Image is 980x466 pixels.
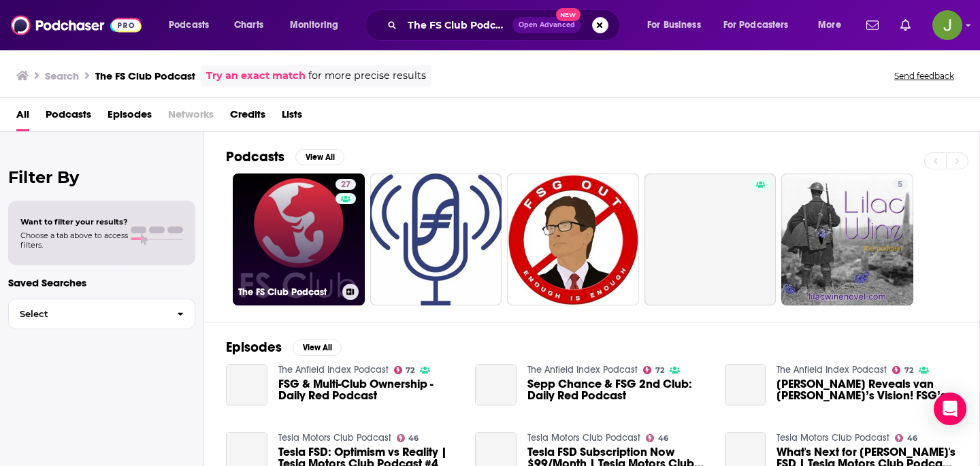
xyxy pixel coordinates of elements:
span: New [556,8,581,21]
span: 72 [904,367,913,373]
button: open menu [638,14,718,36]
p: Saved Searches [8,276,195,289]
span: More [818,16,841,35]
a: 46 [646,434,668,442]
button: Select [8,299,195,329]
a: All [16,103,29,131]
a: Credits [230,103,265,131]
a: Show notifications dropdown [895,14,916,37]
span: 72 [655,367,664,373]
a: The Anfield Index Podcast [527,364,638,376]
span: [PERSON_NAME] Reveals van [PERSON_NAME]’s Vision! FSG’s Second Club & PFA Award Vote! [777,378,958,401]
span: Networks [168,103,214,131]
span: 46 [907,435,917,442]
a: David Lynch Reveals van Bronckhorst’s Vision! FSG’s Second Club & PFA Award Vote! [777,378,958,401]
button: Show profile menu [932,10,962,40]
div: Search podcasts, credits, & more... [378,10,633,41]
span: Open Advanced [519,22,575,29]
h3: The FS Club Podcast [238,286,337,298]
a: 46 [397,434,419,442]
span: 27 [341,178,350,192]
button: View All [293,339,342,356]
span: Logged in as jon47193 [932,10,962,40]
span: Monitoring [290,16,338,35]
a: Charts [225,14,272,36]
a: The Anfield Index Podcast [777,364,887,376]
a: Tesla Motors Club Podcast [527,432,640,444]
a: 72 [643,366,664,374]
span: Choose a tab above to access filters. [20,231,128,250]
a: Sepp Chance & FSG 2nd Club: Daily Red Podcast [475,364,517,405]
h3: The FS Club Podcast [95,69,195,82]
button: Open AdvancedNew [512,17,581,33]
h2: Episodes [226,339,282,356]
a: FSG & Multi-Club Ownership - Daily Red Podcast [278,378,459,401]
a: FSG & Multi-Club Ownership - Daily Red Podcast [226,364,267,405]
button: open menu [808,14,858,36]
button: open menu [280,14,356,36]
a: PodcastsView All [226,148,344,165]
button: Send feedback [890,70,958,82]
h2: Podcasts [226,148,284,165]
span: For Podcasters [723,16,789,35]
span: 46 [658,435,668,442]
button: open menu [159,14,227,36]
a: Show notifications dropdown [861,14,884,37]
button: View All [295,149,344,165]
a: Tesla Motors Club Podcast [278,432,391,444]
span: Select [9,310,166,318]
a: Podcasts [46,103,91,131]
a: 5 [892,179,908,190]
h2: Filter By [8,167,195,187]
img: User Profile [932,10,962,40]
span: For Business [647,16,701,35]
div: Open Intercom Messenger [934,393,966,425]
span: Charts [234,16,263,35]
span: 5 [898,178,902,192]
a: Episodes [108,103,152,131]
a: 5 [781,173,913,305]
a: 46 [895,434,917,442]
a: Sepp Chance & FSG 2nd Club: Daily Red Podcast [527,378,708,401]
span: for more precise results [308,68,426,84]
a: 27 [336,179,356,190]
a: Try an exact match [206,68,306,84]
span: 46 [408,435,419,442]
span: Want to filter your results? [20,217,128,227]
button: open menu [715,14,808,36]
a: 72 [892,366,913,374]
input: Search podcasts, credits, & more... [402,14,512,36]
h3: Search [45,69,79,82]
span: Podcasts [169,16,209,35]
img: Podchaser - Follow, Share and Rate Podcasts [11,12,142,38]
a: EpisodesView All [226,339,342,356]
a: Lists [282,103,302,131]
a: David Lynch Reveals van Bronckhorst’s Vision! FSG’s Second Club & PFA Award Vote! [725,364,766,405]
a: Tesla Motors Club Podcast [777,432,889,444]
span: 72 [406,367,414,373]
a: 72 [394,366,415,374]
a: 27The FS Club Podcast [233,173,365,305]
a: The Anfield Index Podcast [278,364,389,376]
